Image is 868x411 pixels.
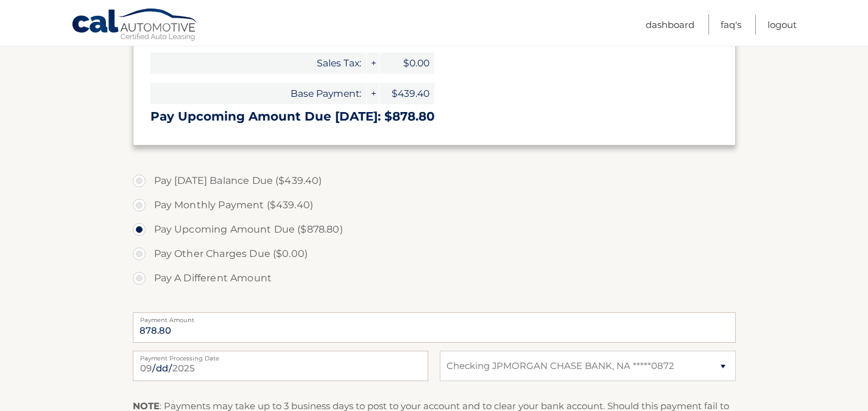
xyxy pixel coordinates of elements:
[767,15,797,35] a: Logout
[379,83,434,104] span: $439.40
[133,266,736,290] label: Pay A Different Amount
[133,351,428,381] input: Payment Date
[150,52,366,74] span: Sales Tax:
[71,8,199,43] a: Cal Automotive
[133,351,428,360] label: Payment Processing Date
[721,15,741,35] a: FAQ's
[133,312,736,343] input: Payment Amount
[367,83,379,104] span: +
[150,83,366,104] span: Base Payment:
[150,109,718,124] h3: Pay Upcoming Amount Due [DATE]: $878.80
[133,217,736,242] label: Pay Upcoming Amount Due ($878.80)
[133,169,736,193] label: Pay [DATE] Balance Due ($439.40)
[379,52,434,74] span: $0.00
[367,52,379,74] span: +
[646,15,694,35] a: Dashboard
[133,312,736,322] label: Payment Amount
[133,193,736,217] label: Pay Monthly Payment ($439.40)
[133,242,736,266] label: Pay Other Charges Due ($0.00)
